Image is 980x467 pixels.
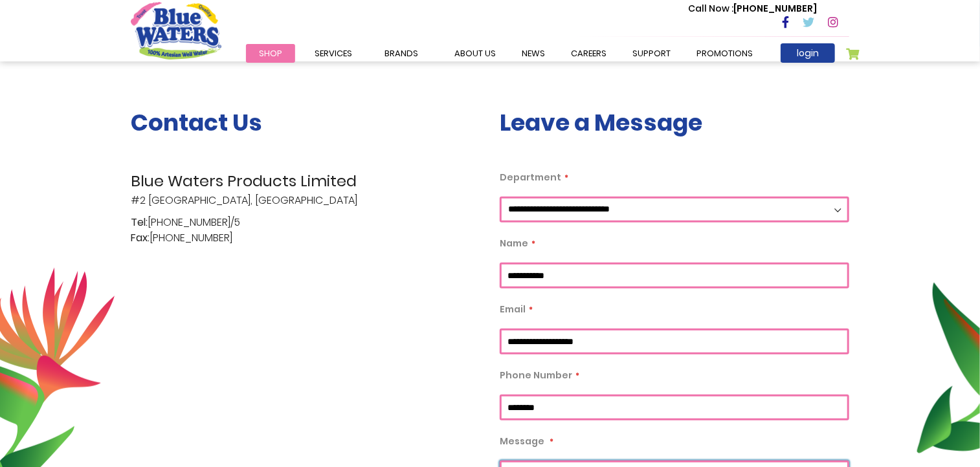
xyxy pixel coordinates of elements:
span: Shop [259,47,282,60]
a: store logo [131,2,221,59]
a: login [781,43,835,63]
span: Tel: [131,215,148,230]
a: Promotions [684,44,766,63]
p: [PHONE_NUMBER] [688,2,817,16]
span: Services [315,47,352,60]
span: Email [500,303,526,316]
a: News [509,44,558,63]
span: Department [500,171,561,184]
a: support [619,44,684,63]
p: [PHONE_NUMBER]/5 [PHONE_NUMBER] [131,215,480,246]
span: Blue Waters Products Limited [131,169,480,193]
h3: Contact Us [131,109,480,136]
span: Message [500,435,544,448]
span: Phone Number [500,369,572,382]
a: about us [441,44,509,63]
span: Call Now : [688,2,733,15]
a: careers [558,44,619,63]
span: Fax: [131,230,150,246]
p: #2 [GEOGRAPHIC_DATA], [GEOGRAPHIC_DATA] [131,169,480,208]
span: Brands [384,47,418,60]
h3: Leave a Message [500,109,849,136]
span: Name [500,237,528,250]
